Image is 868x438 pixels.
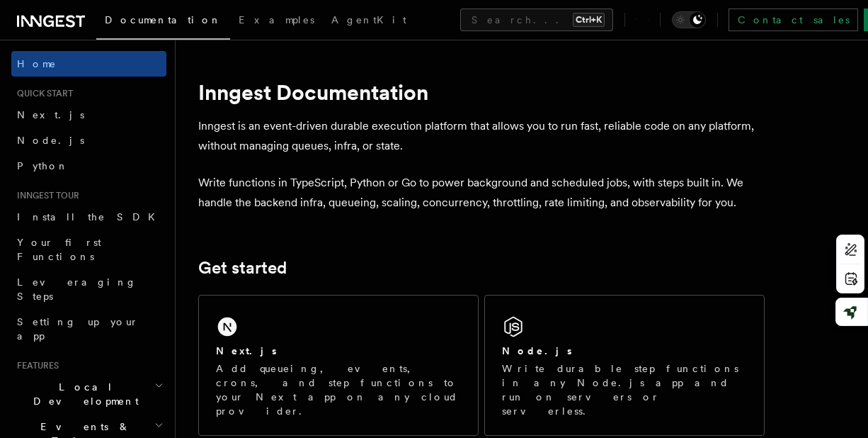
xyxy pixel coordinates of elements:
h1: Inngest Documentation [198,79,765,105]
span: Documentation [105,14,222,26]
p: Add queueing, events, crons, and step functions to your Next app on any cloud provider. [216,361,461,418]
span: Setting up your app [17,316,139,342]
span: Examples [239,14,314,26]
button: Local Development [11,374,166,414]
kbd: Ctrl+K [573,13,605,27]
a: Install the SDK [11,204,166,230]
a: Documentation [96,4,230,40]
span: Local Development [11,380,154,408]
a: Next.jsAdd queueing, events, crons, and step functions to your Next app on any cloud provider. [198,295,479,436]
span: Inngest tour [11,190,79,201]
h2: Node.js [502,344,572,358]
button: Toggle dark mode [672,11,706,28]
span: Quick start [11,88,73,99]
a: Next.js [11,102,166,128]
a: Home [11,51,166,77]
span: Leveraging Steps [17,276,137,302]
a: Your first Functions [11,230,166,269]
span: Python [17,160,69,172]
span: Features [11,360,59,371]
span: Node.js [17,135,84,146]
span: Home [17,57,57,71]
p: Inngest is an event-driven durable execution platform that allows you to run fast, reliable code ... [198,116,765,156]
h2: Next.js [216,344,277,358]
button: Search...Ctrl+K [460,9,613,31]
span: AgentKit [331,14,406,26]
a: Node.jsWrite durable step functions in any Node.js app and run on servers or serverless. [484,295,765,436]
p: Write functions in TypeScript, Python or Go to power background and scheduled jobs, with steps bu... [198,173,765,213]
a: Python [11,153,166,179]
a: Get started [198,258,287,278]
a: Leveraging Steps [11,269,166,309]
p: Write durable step functions in any Node.js app and run on servers or serverless. [502,361,747,418]
span: Install the SDK [17,211,164,223]
a: AgentKit [323,4,415,38]
a: Node.js [11,128,166,153]
a: Examples [230,4,323,38]
span: Your first Functions [17,237,101,262]
a: Contact sales [729,9,858,31]
a: Setting up your app [11,309,166,349]
span: Next.js [17,109,84,120]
